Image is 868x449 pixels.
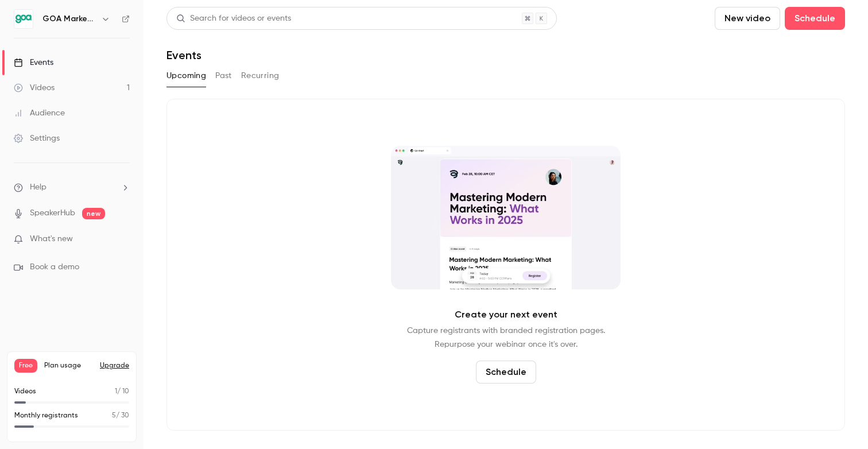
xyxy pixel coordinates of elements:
[14,82,55,94] div: Videos
[115,388,117,395] span: 1
[14,133,60,144] div: Settings
[14,359,37,373] span: Free
[455,308,557,322] p: Create your next event
[112,412,116,419] span: 5
[14,181,130,193] li: help-dropdown-opener
[14,10,33,28] img: GOA Marketing
[215,67,232,85] button: Past
[116,234,130,245] iframe: Noticeable Trigger
[82,208,105,219] span: new
[14,57,53,68] div: Events
[30,181,46,193] span: Help
[166,67,206,85] button: Upcoming
[166,48,201,62] h1: Events
[42,13,96,25] h6: GOA Marketing
[14,386,36,397] p: Videos
[30,261,79,273] span: Book a demo
[785,7,845,30] button: Schedule
[14,411,78,421] p: Monthly registrants
[476,361,536,384] button: Schedule
[115,386,129,397] p: / 10
[112,411,129,421] p: / 30
[100,361,129,370] button: Upgrade
[176,13,291,25] div: Search for videos or events
[715,7,780,30] button: New video
[30,233,73,245] span: What's new
[241,67,280,85] button: Recurring
[407,324,605,351] p: Capture registrants with branded registration pages. Repurpose your webinar once it's over.
[44,361,93,370] span: Plan usage
[30,207,75,219] a: SpeakerHub
[14,107,65,119] div: Audience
